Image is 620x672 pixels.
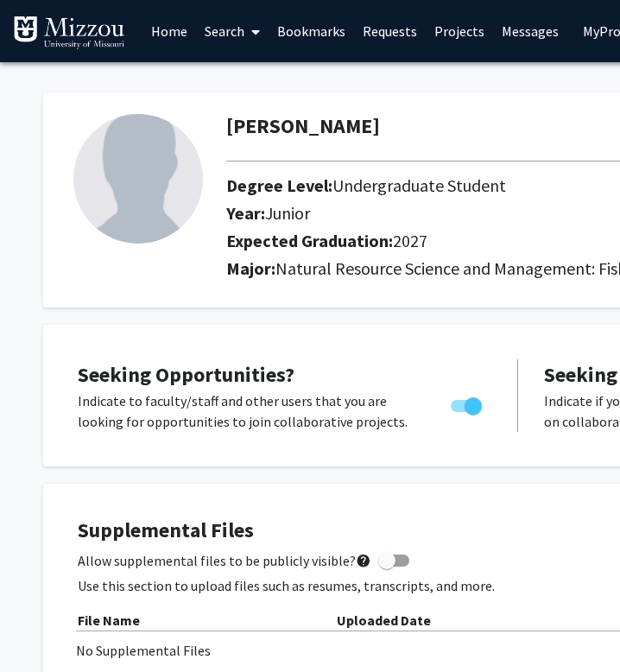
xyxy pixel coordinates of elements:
span: Seeking Opportunities? [78,361,294,388]
b: File Name [78,612,140,629]
img: Profile Picture [73,114,203,244]
a: Messages [493,1,567,61]
iframe: Chat [13,594,73,659]
div: Toggle [444,390,491,416]
img: University of Missouri Logo [13,16,125,50]
a: Search [196,1,269,61]
h1: [PERSON_NAME] [226,114,380,139]
span: Allow supplemental files to be publicly visible? [78,550,371,571]
span: 2027 [393,230,427,251]
a: Home [142,1,196,61]
span: Undergraduate Student [332,174,506,196]
a: Requests [354,1,426,61]
b: Uploaded Date [337,612,431,629]
p: Indicate to faculty/staff and other users that you are looking for opportunities to join collabor... [78,390,418,432]
mat-icon: help [356,550,371,571]
span: Junior [265,202,310,224]
a: Bookmarks [269,1,354,61]
a: Projects [426,1,493,61]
